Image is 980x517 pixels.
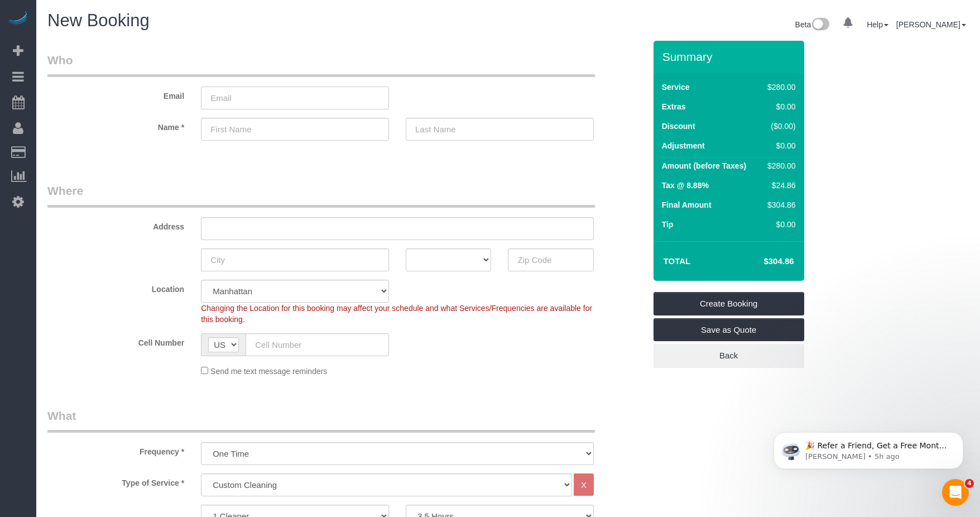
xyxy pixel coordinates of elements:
[662,140,705,151] label: Adjustment
[210,367,327,376] span: Send me text message reminders
[201,248,389,271] input: City
[508,248,593,271] input: Zip Code
[763,140,795,151] div: $0.00
[39,473,193,489] label: Type of Service *
[47,11,150,30] span: New Booking
[654,318,804,342] a: Save as Quote
[763,199,795,210] div: $304.86
[811,18,829,32] img: New interface
[662,121,695,132] label: Discount
[730,257,794,266] h4: $304.86
[664,256,691,266] strong: Total
[39,333,193,348] label: Cell Number
[867,20,888,29] a: Help
[39,442,193,457] label: Frequency *
[654,292,804,315] a: Create Booking
[47,183,595,208] legend: Where
[201,304,592,324] span: Changing the Location for this booking may affect your schedule and what Services/Frequencies are...
[662,101,686,112] label: Extras
[47,408,595,433] legend: What
[763,121,795,132] div: ($0.00)
[39,280,193,295] label: Location
[7,11,29,27] img: Automaid Logo
[39,118,193,133] label: Name *
[246,333,389,356] input: Cell Number
[662,199,712,210] label: Final Amount
[662,160,746,171] label: Amount (before Taxes)
[965,479,974,488] span: 4
[662,82,690,93] label: Service
[763,219,795,230] div: $0.00
[763,160,795,171] div: $280.00
[896,20,966,29] a: [PERSON_NAME]
[39,217,193,232] label: Address
[763,101,795,112] div: $0.00
[662,219,674,230] label: Tip
[763,180,795,191] div: $24.86
[39,87,193,102] label: Email
[942,479,969,506] iframe: Intercom live chat
[763,82,795,93] div: $280.00
[201,118,389,141] input: First Name
[662,180,709,191] label: Tax @ 8.88%
[662,50,799,63] h3: Summary
[47,52,595,77] legend: Who
[654,344,804,367] a: Back
[757,409,980,487] iframe: Intercom notifications message
[201,87,389,109] input: Email
[406,118,594,141] input: Last Name
[795,20,830,29] a: Beta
